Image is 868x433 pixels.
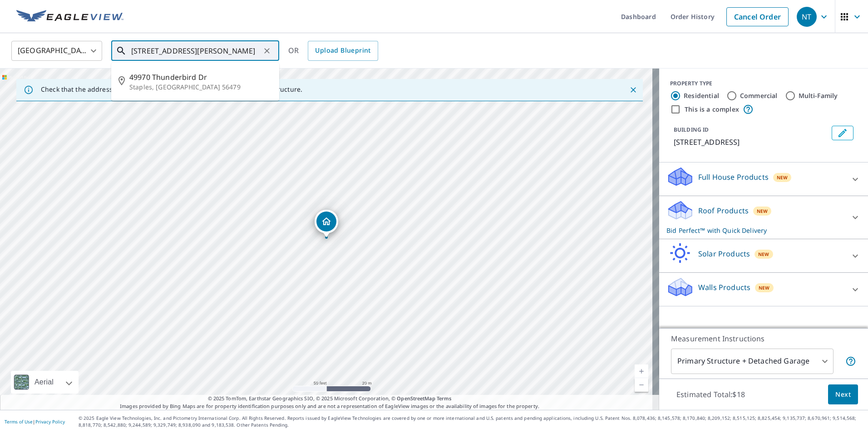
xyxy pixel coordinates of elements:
[315,210,338,238] div: Dropped pin, building 1, Residential property, 24385 Thunder Rd Staples, MN 56479
[35,418,65,425] a: Privacy Policy
[757,207,768,215] span: New
[666,166,861,192] div: Full House ProductsNew
[666,200,861,235] div: Roof ProductsNewBid Perfect™ with Quick Delivery
[437,395,452,402] a: Terms
[5,419,65,424] p: |
[41,85,302,93] p: Check that the address is accurate, then drag the marker over the correct structure.
[129,83,272,92] p: Staples, [GEOGRAPHIC_DATA] 56479
[797,7,817,27] div: NT
[698,205,749,216] p: Roof Products
[799,91,838,100] label: Multi-Family
[5,418,33,425] a: Terms of Use
[397,395,435,402] a: OpenStreetMap
[32,371,56,394] div: Aerial
[208,395,452,403] span: © 2025 TomTom, Earthstar Geographics SIO, © 2025 Microsoft Corporation, ©
[635,364,648,378] a: Current Level 19, Zoom In
[670,79,857,88] div: PROPERTY TYPE
[684,91,719,100] label: Residential
[11,371,79,394] div: Aerial
[759,284,770,291] span: New
[758,251,769,258] span: New
[740,91,778,100] label: Commercial
[635,378,648,392] a: Current Level 19, Zoom Out
[674,126,709,133] p: BUILDING ID
[674,137,828,148] p: [STREET_ADDRESS]
[669,384,752,404] p: Estimated Total: $18
[261,44,273,57] button: Clear
[671,333,856,344] p: Measurement Instructions
[698,172,769,182] p: Full House Products
[666,226,844,235] p: Bid Perfect™ with Quick Delivery
[627,84,639,96] button: Close
[16,10,123,24] img: EV Logo
[845,356,856,367] span: Your report will include the primary structure and a detached garage if one exists.
[698,282,750,293] p: Walls Products
[671,349,833,374] div: Primary Structure + Detached Garage
[828,384,858,405] button: Next
[79,415,863,428] p: © 2025 Eagle View Technologies, Inc. and Pictometry International Corp. All Rights Reserved. Repo...
[315,45,370,56] span: Upload Blueprint
[777,174,788,181] span: New
[308,41,378,61] a: Upload Blueprint
[685,105,739,114] label: This is a complex
[129,72,272,83] span: 49970 Thunderbird Dr
[11,38,102,64] div: [GEOGRAPHIC_DATA]
[835,389,851,400] span: Next
[726,7,789,26] a: Cancel Order
[666,243,861,269] div: Solar ProductsNew
[698,248,750,259] p: Solar Products
[832,126,853,140] button: Edit building 1
[288,41,378,61] div: OR
[131,38,261,64] input: Search by address or latitude-longitude
[666,276,861,302] div: Walls ProductsNew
